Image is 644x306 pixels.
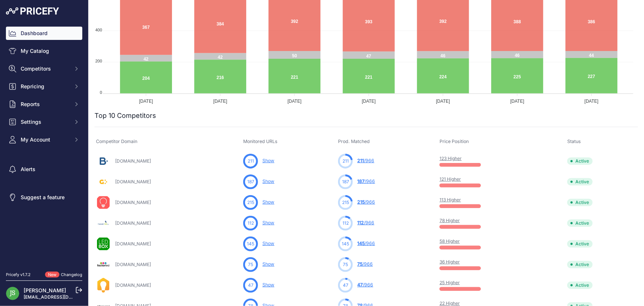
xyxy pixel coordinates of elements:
[440,176,461,182] a: 121 Higher
[6,80,82,93] button: Repricing
[247,178,254,185] span: 187
[262,199,274,205] a: Show
[440,139,469,144] span: Price Position
[440,156,462,161] a: 123 Higher
[567,240,593,248] span: Active
[24,287,66,293] a: [PERSON_NAME]
[213,99,227,104] tspan: [DATE]
[357,241,375,246] a: 145/966
[21,83,69,90] span: Repricing
[115,282,151,288] a: [DOMAIN_NAME]
[6,27,82,40] a: Dashboard
[248,282,254,289] span: 47
[342,199,349,206] span: 215
[6,133,82,146] button: My Account
[6,191,82,204] a: Suggest a feature
[6,7,59,15] img: Pricefy Logo
[6,272,31,278] div: Pricefy v1.7.2
[440,238,460,244] a: 58 Higher
[21,118,69,126] span: Settings
[243,139,278,144] span: Monitored URLs
[342,241,349,247] span: 145
[262,241,274,246] a: Show
[247,241,254,247] span: 145
[567,178,593,186] span: Active
[248,261,253,268] span: 75
[567,139,581,144] span: Status
[342,220,349,227] span: 112
[440,197,461,203] a: 113 Higher
[357,261,362,267] span: 75
[61,272,82,277] a: Changelog
[6,44,82,58] a: My Catalog
[287,99,302,104] tspan: [DATE]
[357,282,363,288] span: 47
[342,158,349,164] span: 211
[357,261,373,267] a: 75/966
[357,220,374,225] a: 112/966
[24,294,101,300] a: [EMAIL_ADDRESS][DOMAIN_NAME]
[342,178,349,185] span: 187
[6,62,82,75] button: Competitors
[567,261,593,268] span: Active
[115,241,151,246] a: [DOMAIN_NAME]
[115,220,151,226] a: [DOMAIN_NAME]
[338,139,370,144] span: Prod. Matched
[95,59,102,63] tspan: 200
[262,220,274,225] a: Show
[585,99,599,104] tspan: [DATE]
[436,99,450,104] tspan: [DATE]
[6,98,82,111] button: Reports
[567,220,593,227] span: Active
[567,282,593,289] span: Active
[357,199,375,205] a: 215/966
[567,199,593,206] span: Active
[248,158,254,164] span: 211
[262,158,274,163] a: Show
[262,178,274,184] a: Show
[115,158,151,164] a: [DOMAIN_NAME]
[357,199,365,205] span: 215
[6,115,82,129] button: Settings
[95,28,102,32] tspan: 400
[357,282,373,288] a: 47/966
[357,158,374,163] a: 211/966
[343,261,348,268] span: 75
[21,65,69,72] span: Competitors
[21,101,69,108] span: Reports
[440,218,460,223] a: 78 Higher
[94,110,156,121] h2: Top 10 Competitors
[362,99,376,104] tspan: [DATE]
[262,282,274,288] a: Show
[440,300,460,306] a: 22 Higher
[115,200,151,205] a: [DOMAIN_NAME]
[357,178,365,184] span: 187
[6,163,82,176] a: Alerts
[357,178,375,184] a: 187/966
[248,220,254,227] span: 112
[45,272,59,278] span: New
[115,179,151,184] a: [DOMAIN_NAME]
[357,220,364,225] span: 112
[567,157,593,165] span: Active
[96,139,137,144] span: Competitor Domain
[139,99,153,104] tspan: [DATE]
[100,90,102,95] tspan: 0
[6,27,82,263] nav: Sidebar
[247,199,254,206] span: 215
[262,261,274,267] a: Show
[440,259,460,265] a: 36 Higher
[115,262,151,267] a: [DOMAIN_NAME]
[21,136,69,143] span: My Account
[343,282,348,289] span: 47
[510,99,524,104] tspan: [DATE]
[357,241,365,246] span: 145
[357,158,364,163] span: 211
[440,280,460,285] a: 25 Higher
